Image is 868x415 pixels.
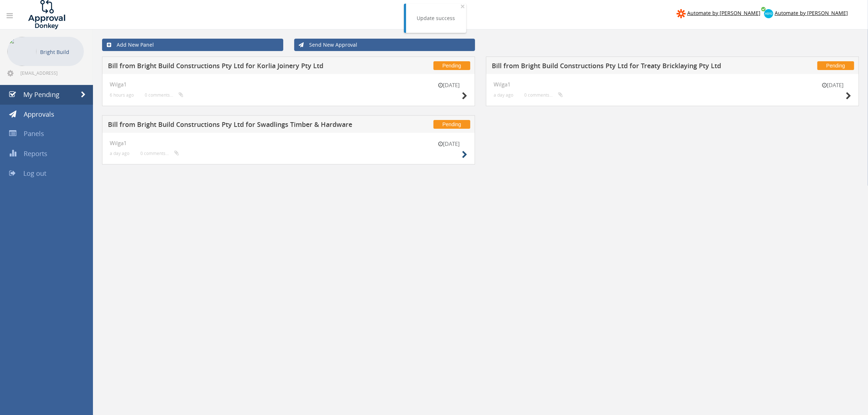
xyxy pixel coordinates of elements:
small: [DATE] [815,81,851,89]
span: My Pending [23,90,59,99]
span: Pending [433,61,470,70]
small: 0 comments... [524,92,563,98]
small: [DATE] [431,140,467,148]
h5: Bill from Bright Build Constructions Pty Ltd for Swadlings Timber & Hardware [108,121,361,130]
small: 0 comments... [140,151,179,156]
span: Panels [24,129,44,138]
span: Approvals [24,110,54,119]
p: Bright Build [40,47,80,57]
a: Send New Approval [294,39,475,51]
span: Automate by [PERSON_NAME] [775,9,848,16]
span: Log out [23,169,46,178]
h4: Wilga1 [494,81,851,88]
img: zapier-logomark.png [677,9,686,18]
span: Automate by [PERSON_NAME] [687,9,760,16]
small: a day ago [110,151,129,156]
span: Reports [24,149,47,158]
span: Pending [433,120,470,129]
h5: Bill from Bright Build Constructions Pty Ltd for Korlia Joinery Pty Ltd [108,62,361,71]
span: [EMAIL_ADDRESS][DOMAIN_NAME] [20,70,82,76]
small: a day ago [494,92,513,98]
a: Add New Panel [102,39,283,51]
h4: Wilga1 [110,81,467,88]
h5: Bill from Bright Build Constructions Pty Ltd for Treaty Bricklaying Pty Ltd [492,62,745,71]
small: 6 hours ago [110,92,134,98]
small: 0 comments... [145,92,183,98]
h4: Wilga1 [110,140,467,146]
span: × [461,1,465,11]
img: xero-logo.png [764,9,773,18]
span: Pending [817,61,854,70]
div: Update success [417,15,455,22]
small: [DATE] [431,81,467,89]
